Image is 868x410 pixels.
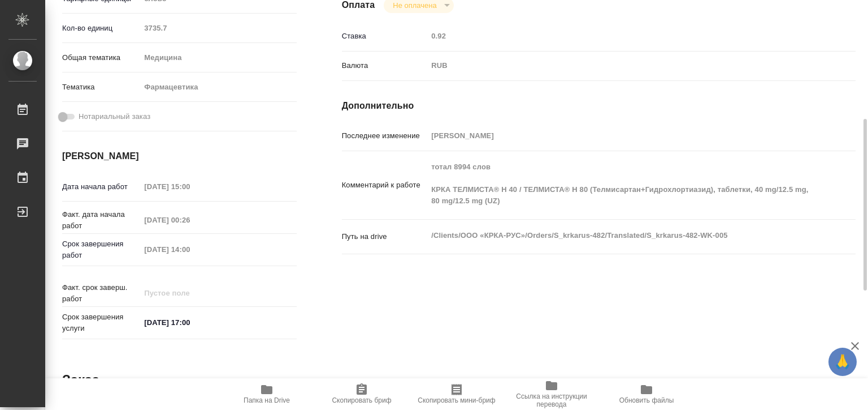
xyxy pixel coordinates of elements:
input: Пустое поле [140,212,239,228]
span: 🙏 [833,350,852,374]
h2: Заказ [62,371,99,389]
input: Пустое поле [140,285,239,301]
button: Скопировать бриф [314,378,409,410]
p: Комментарий к работе [342,180,428,191]
p: Ставка [342,31,428,42]
p: Факт. срок заверш. работ [62,282,140,305]
input: Пустое поле [427,127,813,144]
div: Медицина [140,48,296,67]
input: Пустое поле [427,28,813,44]
p: Последнее изменение [342,130,428,142]
h4: [PERSON_NAME] [62,150,297,163]
button: Не оплачена [389,1,440,10]
p: Факт. дата начала работ [62,209,140,232]
p: Кол-во единиц [62,23,140,34]
span: Нотариальный заказ [79,111,150,122]
input: Пустое поле [140,20,296,36]
p: Срок завершения работ [62,238,140,261]
textarea: /Clients/ООО «КРКА-РУС»/Orders/S_krkarus-482/Translated/S_krkarus-482-WK-005 [427,226,813,245]
input: Пустое поле [140,178,239,195]
div: Фармацевтика [140,78,296,97]
button: Ссылка на инструкции перевода [504,378,599,410]
span: Обновить файлы [619,396,674,404]
div: RUB [427,56,813,75]
button: 🙏 [828,348,857,376]
button: Скопировать мини-бриф [409,378,504,410]
span: Скопировать бриф [332,396,391,404]
button: Папка на Drive [219,378,314,410]
p: Путь на drive [342,231,428,242]
p: Срок завершения услуги [62,311,140,334]
h4: Дополнительно [342,99,856,113]
input: Пустое поле [140,241,239,258]
span: Скопировать мини-бриф [418,396,495,404]
p: Общая тематика [62,52,140,63]
textarea: тотал 8994 слов КРКА ТЕЛМИСТА® Н 40 / ТЕЛМИСТА® Н 80 (Телмисартан+Гидрохлортиазид), таблетки, 40 ... [427,157,813,211]
p: Тематика [62,82,140,93]
p: Валюта [342,60,428,71]
p: Дата начала работ [62,181,140,193]
span: Папка на Drive [244,396,290,404]
span: Ссылка на инструкции перевода [511,392,592,408]
button: Обновить файлы [599,378,694,410]
input: ✎ Введи что-нибудь [140,314,239,331]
